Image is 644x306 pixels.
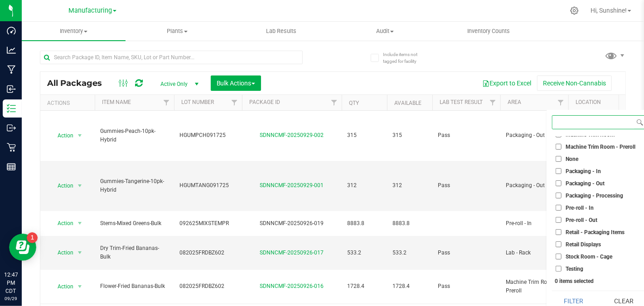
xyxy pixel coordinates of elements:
span: Gummies-Peach-10pk-Hybrid [100,127,169,144]
span: 312 [392,181,427,190]
span: None [566,156,578,162]
span: Action [49,246,74,259]
span: Pre-roll - Out [566,217,597,223]
span: select [74,129,86,142]
span: Hi, Sunshine! [591,7,627,14]
span: Packaging - Out [506,131,563,140]
span: Audit [334,27,436,35]
inline-svg: Outbound [7,123,16,132]
a: Qty [349,100,359,106]
span: Machine Trim Room - Preroll [566,144,635,150]
span: Packaging - Out [506,181,563,190]
span: Dry Trim-Fried Bananas-Bulk [100,244,169,261]
input: Retail - Packaging Items [556,229,562,235]
a: Location [576,99,601,105]
span: Action [49,179,74,192]
span: Pass [438,249,495,257]
a: SDNNCMF-20250926-016 [260,283,324,289]
span: 312 [347,181,382,190]
inline-svg: Retail [7,143,16,152]
a: Audit [333,22,437,41]
span: Testing [566,266,583,272]
a: Lab Test Result [440,99,483,105]
div: Actions [47,100,91,106]
span: select [74,246,86,259]
span: Pass [438,181,495,190]
span: Packaging - Out [566,181,605,186]
span: Machine Trim Room [566,132,615,137]
a: Lab Results [229,22,333,41]
input: Testing [556,266,562,272]
a: Item Name [102,99,131,105]
span: Pass [438,282,495,291]
input: Packaging - Processing [556,193,562,198]
inline-svg: Analytics [7,46,16,55]
div: 0 items selected [555,278,643,284]
span: Manufacturing [68,7,112,14]
span: Include items not tagged for facility [383,51,428,65]
a: Lot Number [181,99,214,105]
input: Packaging - In [556,168,562,174]
span: 082025FRDBZ602 [179,249,237,257]
input: None [556,156,562,162]
span: Lab Results [254,27,309,35]
p: 12:47 PM CDT [4,271,18,295]
span: Machine Trim Room - Preroll [506,278,563,295]
a: Package ID [249,99,280,105]
span: Inventory Counts [455,27,522,35]
a: Area [508,99,521,105]
a: Inventory [22,22,126,41]
span: 1728.4 [347,282,382,291]
button: Bulk Actions [211,75,261,91]
span: Lab - Rack [506,249,563,257]
input: Pre-roll - In [556,205,562,211]
iframe: Resource center [9,234,36,261]
span: 1728.4 [392,282,427,291]
span: Plants [126,27,229,35]
span: Gummies-Tangerine-10pk-Hybrid [100,177,169,194]
span: HGUMPCH091725 [179,131,237,140]
span: Stock Room - Cage [566,254,612,259]
span: Retail - Packaging Items [566,230,625,235]
inline-svg: Dashboard [7,26,16,35]
span: Pass [438,131,495,140]
span: Action [49,280,74,293]
div: SDNNCMF-20250926-019 [241,219,343,228]
span: Stems-Mixed Greens-Bulk [100,219,169,228]
span: 8883.8 [347,219,382,228]
div: Manage settings [569,6,580,15]
span: 533.2 [347,249,382,257]
p: 09/29 [4,295,18,302]
input: Machine Trim Room - Preroll [556,144,562,150]
inline-svg: Inbound [7,85,16,94]
inline-svg: Reports [7,162,16,171]
span: Flower-Fried Bananas-Bulk [100,282,169,291]
span: 315 [347,131,382,140]
inline-svg: Inventory [7,104,16,113]
a: Filter [327,95,342,110]
span: HGUMTANG091725 [179,181,237,190]
span: 315 [392,131,427,140]
a: SDNNCMF-20250929-002 [260,132,324,138]
span: Inventory [22,27,126,35]
a: Filter [553,95,568,110]
iframe: Resource center unread badge [27,232,38,243]
input: Pre-roll - Out [556,217,562,223]
input: Search [552,116,634,129]
span: Pre-roll - In [506,219,563,228]
span: Retail Displays [566,242,601,247]
span: Bulk Actions [217,80,255,87]
a: Inventory Counts [437,22,541,41]
span: Action [49,217,74,230]
span: All Packages [47,78,111,88]
span: Packaging - Processing [566,193,623,198]
span: Pre-roll - In [566,205,594,211]
input: Retail Displays [556,241,562,247]
a: Filter [485,95,500,110]
a: Plants [126,22,229,41]
span: 082025FRDBZ602 [179,282,237,291]
span: 8883.8 [392,219,427,228]
a: SDNNCMF-20250929-001 [260,182,324,188]
span: select [74,179,86,192]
